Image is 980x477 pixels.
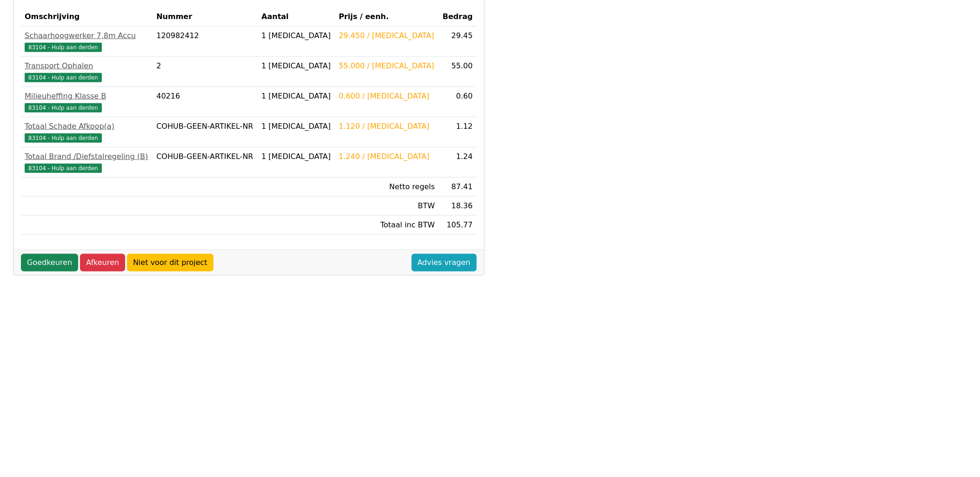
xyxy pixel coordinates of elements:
td: 18.36 [439,197,476,216]
td: 87.41 [439,178,476,197]
div: 29.450 / [MEDICAL_DATA] [339,30,435,41]
th: Aantal [258,7,335,26]
td: 1.24 [439,147,476,178]
td: BTW [335,197,439,216]
td: 40216 [153,87,258,117]
a: Advies vragen [412,254,477,272]
td: 0.60 [439,87,476,117]
div: 1.120 / [MEDICAL_DATA] [339,121,435,132]
div: 1 [MEDICAL_DATA] [261,60,331,72]
td: 2 [153,57,258,87]
span: 83104 - Hulp aan derden [25,164,102,173]
td: 120982412 [153,26,258,57]
td: 105.77 [439,216,476,235]
div: Totaal Schade Afkoop(a) [25,121,149,132]
td: Totaal inc BTW [335,216,439,235]
td: 29.45 [439,26,476,57]
div: 0.600 / [MEDICAL_DATA] [339,91,435,102]
div: 1 [MEDICAL_DATA] [261,151,331,162]
span: 83104 - Hulp aan derden [25,103,102,113]
td: COHUB-GEEN-ARTIKEL-NR [153,147,258,178]
th: Prijs / eenh. [335,7,439,26]
td: Netto regels [335,178,439,197]
div: Totaal Brand /Diefstalregeling (B) [25,151,149,162]
th: Bedrag [439,7,476,26]
div: 1.240 / [MEDICAL_DATA] [339,151,435,162]
td: COHUB-GEEN-ARTIKEL-NR [153,117,258,147]
th: Omschrijving [21,7,153,26]
div: 55.000 / [MEDICAL_DATA] [339,60,435,72]
a: Transport Ophalen83104 - Hulp aan derden [25,60,149,83]
div: 1 [MEDICAL_DATA] [261,121,331,132]
th: Nummer [153,7,258,26]
a: Afkeuren [80,254,125,272]
a: Niet voor dit project [127,254,213,272]
div: 1 [MEDICAL_DATA] [261,91,331,102]
a: Totaal Brand /Diefstalregeling (B)83104 - Hulp aan derden [25,151,149,173]
div: Transport Ophalen [25,60,149,72]
div: 1 [MEDICAL_DATA] [261,30,331,41]
div: Schaarhoogwerker 7,8m Accu [25,30,149,41]
span: 83104 - Hulp aan derden [25,73,102,82]
span: 83104 - Hulp aan derden [25,43,102,52]
a: Goedkeuren [21,254,78,272]
a: Totaal Schade Afkoop(a)83104 - Hulp aan derden [25,121,149,143]
a: Milieuheffing Klasse B83104 - Hulp aan derden [25,91,149,113]
a: Schaarhoogwerker 7,8m Accu83104 - Hulp aan derden [25,30,149,53]
span: 83104 - Hulp aan derden [25,133,102,143]
div: Milieuheffing Klasse B [25,91,149,102]
td: 1.12 [439,117,476,147]
td: 55.00 [439,57,476,87]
